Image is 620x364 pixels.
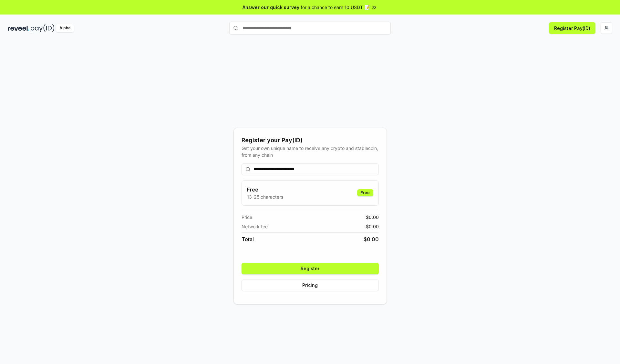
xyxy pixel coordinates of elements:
[242,235,254,243] span: Total
[31,24,55,32] img: pay_id
[242,280,379,291] button: Pricing
[242,214,252,221] span: Price
[242,223,268,230] span: Network fee
[242,263,379,274] button: Register
[366,214,379,221] span: $ 0.00
[357,189,373,196] div: Free
[549,22,595,34] button: Register Pay(ID)
[56,24,74,32] div: Alpha
[242,145,379,158] div: Get your own unique name to receive any crypto and stablecoin, from any chain
[364,235,379,243] span: $ 0.00
[301,4,370,11] span: for a chance to earn 10 USDT 📝
[247,186,283,193] h3: Free
[366,223,379,230] span: $ 0.00
[243,4,299,11] span: Answer our quick survey
[8,24,29,32] img: reveel_dark
[242,136,379,145] div: Register your Pay(ID)
[247,193,283,200] p: 13-25 characters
